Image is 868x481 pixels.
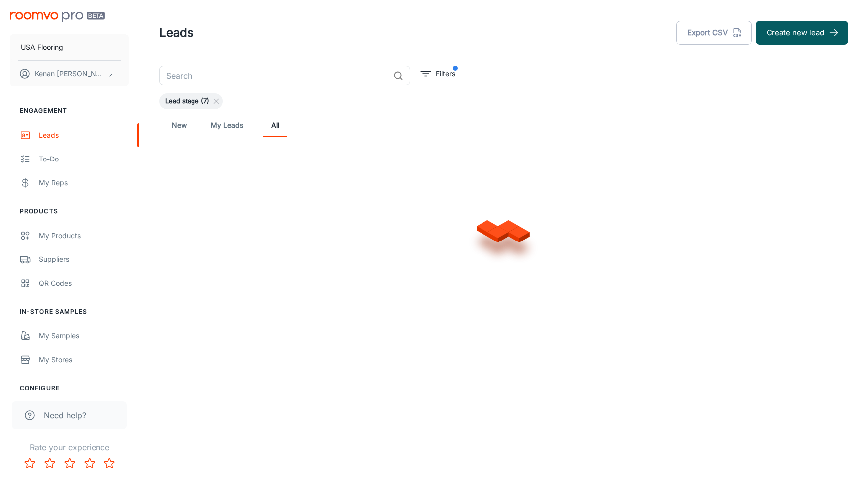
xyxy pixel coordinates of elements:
[418,66,458,81] button: filter
[39,254,129,265] div: Suppliers
[39,130,129,141] div: Leads
[39,354,129,365] div: My Stores
[35,68,105,79] p: Kenan [PERSON_NAME]
[756,21,848,45] button: Create new lead
[159,66,389,85] input: Search
[10,12,105,22] img: Roomvo PRO Beta
[39,177,129,188] div: My Reps
[159,24,193,42] h1: Leads
[159,96,215,106] span: Lead stage (7)
[39,230,129,241] div: My Products
[167,113,191,137] a: New
[10,61,129,86] button: Kenan [PERSON_NAME]
[39,330,129,341] div: My Samples
[39,278,129,289] div: QR Codes
[21,42,63,53] p: USA Flooring
[436,68,455,79] p: Filters
[39,154,129,164] div: To-do
[159,93,223,109] div: Lead stage (7)
[10,34,129,60] button: USA Flooring
[676,21,752,45] button: Export CSV
[263,113,287,137] a: All
[211,113,243,137] a: My Leads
